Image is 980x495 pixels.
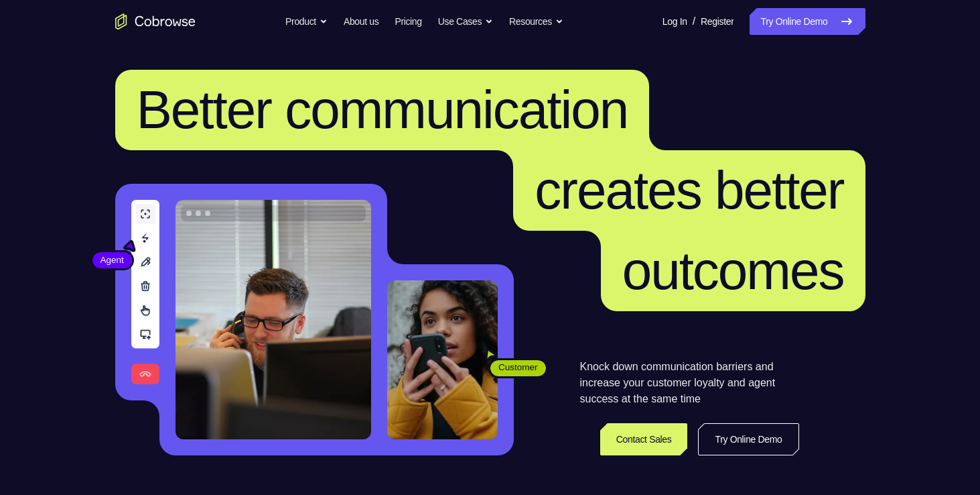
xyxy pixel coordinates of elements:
button: Product [285,8,328,35]
a: Contact Sales [600,423,688,455]
a: Try Online Demo [750,8,865,35]
button: Resources [509,8,563,35]
a: Log In [662,8,687,35]
button: Use Cases [438,8,493,35]
a: Try Online Demo [698,423,798,455]
span: outcomes [622,241,844,300]
p: Knock down communication barriers and increase your customer loyalty and agent success at the sam... [580,359,799,407]
a: Pricing [395,8,421,35]
img: A customer support agent talking on the phone [176,200,371,439]
img: A customer holding their phone [387,280,498,439]
span: creates better [535,160,843,220]
span: Better communication [137,80,628,140]
span: / [693,13,695,30]
a: About us [344,8,378,35]
a: Register [701,8,733,35]
a: Go to the home page [115,13,196,30]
